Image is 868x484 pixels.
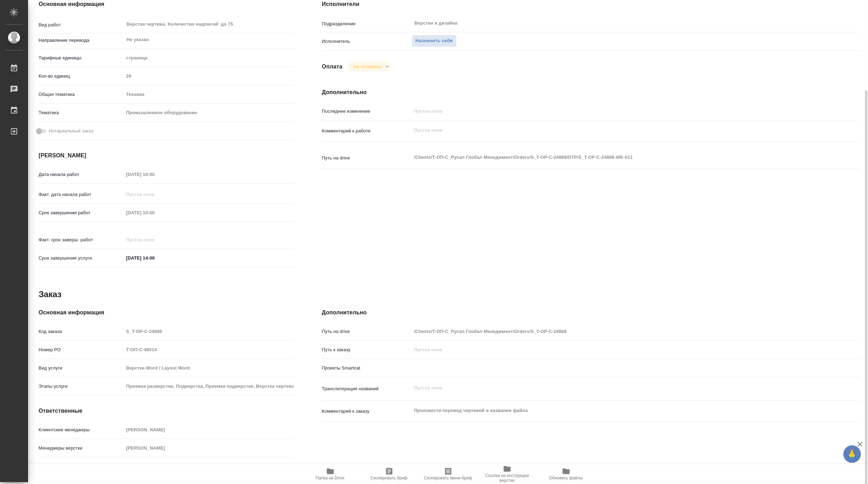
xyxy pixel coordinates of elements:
[322,155,412,162] p: Путь на drive
[412,35,457,47] button: Назначить себя
[412,405,816,417] textarea: Произвести перевод чертежей и названия файла
[39,445,124,452] p: Менеджеры верстки
[124,461,294,471] input: Пустое поле
[39,37,124,44] p: Направление перевода
[322,365,412,372] p: Проекты Smartcat
[482,473,532,483] span: Ссылка на инструкции верстки
[478,464,537,484] button: Ссылка на инструкции верстки
[322,63,343,71] h4: Оплата
[124,363,294,373] input: Пустое поле
[39,463,124,470] p: Проектный менеджер
[124,381,294,391] input: Пустое поле
[412,106,816,116] input: Пустое поле
[322,308,860,317] h4: Дополнительно
[124,89,294,100] div: Техника
[124,208,185,218] input: Пустое поле
[39,426,124,433] p: Клиентские менеджеры
[322,328,412,335] p: Путь на drive
[39,191,124,198] p: Факт. дата начала работ
[39,151,294,160] h4: [PERSON_NAME]
[322,346,412,353] p: Путь к заказу
[39,54,124,61] p: Тарифные единицы
[124,345,294,355] input: Пустое поле
[124,235,185,245] input: Пустое поле
[39,308,294,317] h4: Основная информация
[416,37,453,45] span: Назначить себя
[39,21,124,28] p: Вид работ
[419,464,478,484] button: Скопировать мини-бриф
[124,71,294,81] input: Пустое поле
[124,253,185,263] input: ✎ Введи что-нибудь
[39,365,124,372] p: Вид услуги
[322,127,412,135] p: Комментарий к работе
[843,445,861,463] button: 🙏
[360,464,419,484] button: Скопировать бриф
[537,464,596,484] button: Обновить файлы
[322,38,412,45] p: Исполнитель
[322,408,412,415] p: Комментарий к заказу
[39,109,124,116] p: Тематика
[124,169,185,179] input: Пустое поле
[412,326,816,336] input: Пустое поле
[39,289,61,300] h2: Заказ
[39,255,124,262] p: Срок завершения услуги
[412,151,816,163] textarea: /Clients/Т-ОП-С_Русал Глобал Менеджмент/Orders/S_T-OP-C-24889/DTP/S_T-OP-C-24889-WK-011
[846,447,858,462] span: 🙏
[412,345,816,355] input: Пустое поле
[424,476,472,480] span: Скопировать мини-бриф
[316,476,345,480] span: Папка на Drive
[124,189,185,200] input: Пустое поле
[371,476,408,480] span: Скопировать бриф
[39,346,124,353] p: Номер РО
[352,64,383,70] button: Не оплачена
[322,108,412,115] p: Последнее изменение
[124,425,294,435] input: Пустое поле
[39,236,124,243] p: Факт. срок заверш. работ
[322,385,412,392] p: Транслитерация названий
[39,328,124,335] p: Код заказа
[39,383,124,390] p: Этапы услуги
[322,20,412,27] p: Подразделение
[348,62,391,71] div: Не оплачена
[39,407,294,415] h4: Ответственные
[549,476,583,480] span: Обновить файлы
[49,127,93,135] span: Нотариальный заказ
[39,171,124,178] p: Дата начала работ
[39,73,124,80] p: Кол-во единиц
[124,443,294,453] input: Пустое поле
[322,88,860,97] h4: Дополнительно
[301,464,360,484] button: Папка на Drive
[124,52,294,64] div: страница
[39,209,124,216] p: Срок завершения работ
[124,326,294,336] input: Пустое поле
[39,91,124,98] p: Общая тематика
[124,107,294,119] div: Промышленное оборудование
